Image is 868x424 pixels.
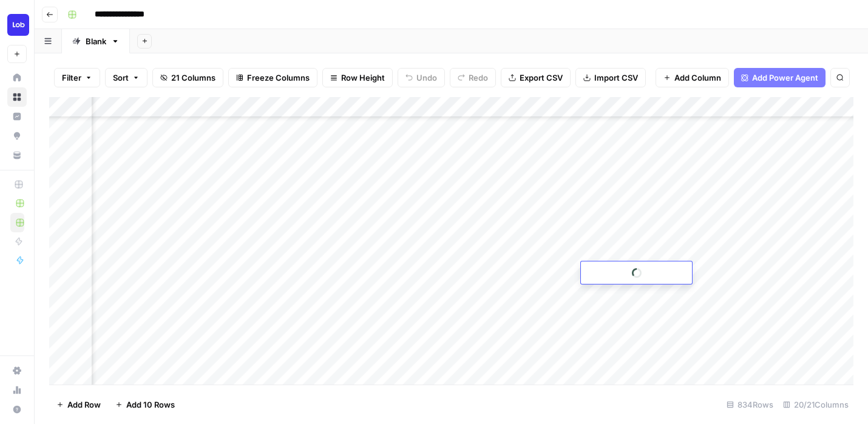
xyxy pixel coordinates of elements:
div: 20/21 Columns [778,395,853,414]
span: 21 Columns [171,72,215,84]
a: Insights [7,107,27,126]
span: Row Height [341,72,385,84]
button: Row Height [322,68,393,87]
span: Add Power Agent [752,72,818,84]
span: Add Row [67,399,101,411]
a: Blank [62,29,130,53]
a: Usage [7,380,27,400]
button: Undo [398,68,445,87]
a: Browse [7,87,27,107]
button: Add Row [49,395,108,414]
span: Undo [416,72,437,84]
button: Help + Support [7,400,27,419]
span: Sort [113,72,129,84]
span: Freeze Columns [247,72,310,84]
a: Your Data [7,146,27,165]
span: Redo [469,72,488,84]
button: Freeze Columns [228,68,317,87]
span: Add Column [674,72,721,84]
span: Export CSV [520,72,563,84]
button: 21 Columns [152,68,223,87]
button: Add Column [656,68,729,87]
span: Filter [62,72,81,84]
button: Filter [54,68,100,87]
div: 834 Rows [722,395,778,414]
button: Add 10 Rows [108,395,182,414]
div: Blank [86,35,106,47]
button: Redo [450,68,496,87]
span: Add 10 Rows [126,399,175,411]
a: Settings [7,361,27,380]
button: Sort [105,68,147,87]
button: Import CSV [575,68,646,87]
a: Home [7,68,27,87]
a: Opportunities [7,126,27,146]
button: Add Power Agent [734,68,826,87]
button: Export CSV [501,68,571,87]
button: Workspace: Lob [7,10,27,40]
span: Import CSV [594,72,638,84]
img: Lob Logo [7,14,29,36]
